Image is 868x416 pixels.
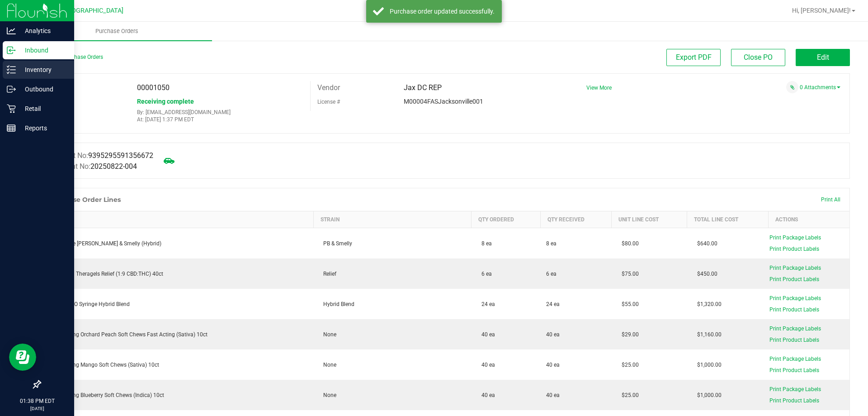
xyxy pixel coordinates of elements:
span: $25.00 [617,392,639,398]
span: Purchase Orders [83,27,151,35]
iframe: Resource center [9,344,36,371]
div: Purchase order updated successfully. [389,7,495,16]
button: Export PDF [666,49,721,66]
th: Actions [768,211,849,228]
span: $29.00 [617,331,639,338]
span: Receiving complete [137,98,194,105]
span: $640.00 [693,240,717,247]
p: [DATE] [4,405,70,412]
span: PB & Smelly [319,240,352,247]
span: $1,000.00 [693,362,722,368]
span: Print Package Labels [769,356,821,362]
span: Print Product Labels [769,337,819,343]
span: Print Package Labels [769,325,821,332]
span: Print All [821,196,840,203]
inline-svg: Outbound [7,85,16,94]
span: 24 ea [477,301,495,307]
p: By: [EMAIL_ADDRESS][DOMAIN_NAME] [137,109,303,115]
inline-svg: Inbound [7,46,16,55]
span: $1,160.00 [693,331,722,338]
span: Hybrid Blend [319,301,354,307]
th: Total Line Cost [687,211,769,228]
p: 01:38 PM EDT [4,397,70,405]
span: 40 ea [477,362,495,368]
p: Outbound [16,84,70,95]
span: Print Product Labels [769,397,819,404]
span: 40 ea [546,361,560,369]
label: Manifest No: [47,150,153,161]
p: At: [DATE] 1:37 PM EDT [137,116,303,123]
div: GL 1g Live [PERSON_NAME] & Smelly (Hybrid) [46,239,308,248]
inline-svg: Retail [7,104,16,113]
span: $1,000.00 [693,392,722,398]
span: Print Package Labels [769,295,821,301]
span: Print Package Labels [769,386,821,392]
label: Shipment No: [47,161,137,172]
span: Mark as not Arrived [160,152,178,170]
span: 40 ea [546,391,560,399]
th: Qty Received [541,211,612,228]
span: 6 ea [477,271,492,277]
th: Unit Line Cost [612,211,687,228]
span: $25.00 [617,362,639,368]
span: Jax DC REP [404,83,442,92]
span: Attach a document [786,81,798,93]
a: Purchase Orders [22,22,212,41]
p: Inventory [16,64,70,75]
inline-svg: Inventory [7,65,16,74]
p: Retail [16,103,70,114]
p: Analytics [16,25,70,36]
label: Vendor [317,81,340,95]
span: 6 ea [546,270,557,278]
span: $80.00 [617,240,639,247]
span: 00001050 [137,83,170,92]
div: SW 1g FSO Syringe Hybrid Blend [46,300,308,308]
div: WNA 10mg Blueberry Soft Chews (Indica) 10ct [46,391,308,399]
span: 9395295591356672 [88,151,153,160]
span: $1,320.00 [693,301,722,307]
span: None [319,331,336,338]
span: M00004FASJacksonville001 [404,98,483,105]
span: Hi, [PERSON_NAME]! [792,7,851,14]
div: WNA 10mg Mango Soft Chews (Sativa) 10ct [46,361,308,369]
button: Close PO [731,49,785,66]
span: Print Product Labels [769,246,819,252]
p: Reports [16,123,70,134]
span: 24 ea [546,300,560,308]
a: View More [586,85,612,91]
th: Item [41,211,314,228]
div: SW 10mg Theragels Relief (1:9 CBD:THC) 40ct [46,270,308,278]
h1: Purchase Order Lines [49,196,121,203]
inline-svg: Reports [7,124,16,133]
span: $55.00 [617,301,639,307]
div: WNA 10mg Orchard Peach Soft Chews Fast Acting (Sativa) 10ct [46,330,308,339]
span: Export PDF [676,53,712,62]
a: 0 Attachments [800,84,840,91]
th: Strain [313,211,471,228]
button: Edit [796,49,850,66]
span: 40 ea [546,330,560,339]
span: Print Package Labels [769,234,821,241]
inline-svg: Analytics [7,26,16,35]
span: Relief [319,271,336,277]
span: Close PO [744,53,773,62]
span: Edit [817,53,829,62]
span: 40 ea [477,331,495,338]
span: $75.00 [617,271,639,277]
span: [GEOGRAPHIC_DATA] [61,7,123,14]
span: 8 ea [477,240,492,247]
span: Print Product Labels [769,306,819,313]
span: 8 ea [546,239,557,248]
span: 20250822-004 [90,162,137,171]
span: None [319,392,336,398]
span: None [319,362,336,368]
span: Print Package Labels [769,265,821,271]
label: License # [317,95,340,109]
span: $450.00 [693,271,717,277]
span: Print Product Labels [769,367,819,373]
th: Qty Ordered [472,211,541,228]
p: Inbound [16,45,70,56]
span: 40 ea [477,392,495,398]
span: Print Product Labels [769,276,819,282]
